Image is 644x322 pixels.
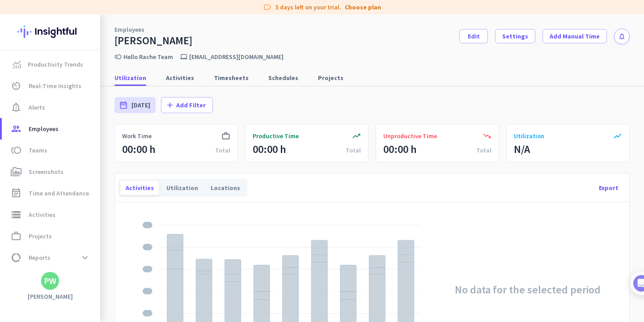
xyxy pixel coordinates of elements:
[268,73,298,82] span: Schedules
[166,73,194,82] span: Activities
[592,177,626,199] div: Export
[614,29,630,44] button: notifications
[161,97,213,113] button: addAdd Filter
[120,181,159,195] div: Activities
[77,250,93,266] button: expand_more
[483,131,491,140] i: trending_down
[2,161,100,182] a: perm_mediaScreenshots
[221,131,230,140] i: work_outline
[29,231,52,241] span: Projects
[345,3,381,12] a: Choose plan
[2,182,100,204] a: event_noteTime and Attendance
[44,276,56,285] div: PW
[618,33,626,40] i: notifications
[2,97,100,118] a: notification_importantAlerts
[205,181,246,195] div: Locations
[11,80,21,91] i: av_timer
[11,188,21,199] i: event_note
[352,131,361,140] i: trending_up
[17,14,83,49] img: Insightful logo
[383,131,437,140] span: Unproductive Time
[180,53,187,60] i: laptop_mac
[215,146,230,155] div: Total
[318,73,343,82] span: Projects
[263,3,272,12] i: label
[11,123,21,134] i: group
[514,131,544,140] span: Utilization
[161,181,203,195] div: Utilization
[542,29,607,43] button: Add Manual Time
[29,80,81,91] span: Real-Time Insights
[29,188,89,199] span: Time and Attendance
[11,252,21,263] i: data_usage
[11,209,21,220] i: storage
[2,225,100,247] a: work_outlineProjects
[114,73,146,82] span: Utilization
[2,54,100,75] a: menu-itemProductivity Trends
[514,142,530,157] div: N/A
[131,101,150,110] span: [DATE]
[11,102,21,113] i: notification_important
[253,142,286,157] div: 00:00 h
[11,145,21,156] i: toll
[2,75,100,97] a: av_timerReal-Time Insights
[455,284,601,295] h2: No data for the selected period
[2,140,100,161] a: tollTeams
[2,247,100,268] a: data_usageReportsexpand_more
[613,131,622,140] i: show_chart
[2,268,100,290] a: settingsSettings
[11,231,21,241] i: work_outline
[114,25,144,34] a: Employees
[165,101,174,110] i: add
[476,146,491,155] div: Total
[495,29,535,43] button: Settings
[29,252,51,263] span: Reports
[189,53,284,61] p: [EMAIL_ADDRESS][DOMAIN_NAME]
[29,102,45,113] span: Alerts
[459,29,488,43] button: Edit
[29,166,64,177] span: Screenshots
[176,101,206,110] span: Add Filter
[29,145,47,156] span: Teams
[119,101,128,110] i: date_range
[550,32,600,41] span: Add Manual Time
[114,53,122,60] i: toll
[29,209,55,220] span: Activities
[468,32,480,41] span: Edit
[346,146,361,155] div: Total
[214,73,249,82] span: Timesheets
[502,32,528,41] span: Settings
[28,59,83,70] span: Productivity Trends
[2,118,100,140] a: groupEmployees
[13,60,21,68] img: menu-item
[383,142,417,157] div: 00:00 h
[29,123,59,134] span: Employees
[122,142,156,157] div: 00:00 h
[114,34,192,47] div: [PERSON_NAME]
[123,53,173,61] a: Hello Rache Team
[253,131,299,140] span: Productive Time
[11,166,21,177] i: perm_media
[2,204,100,225] a: storageActivities
[122,131,152,140] span: Work Time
